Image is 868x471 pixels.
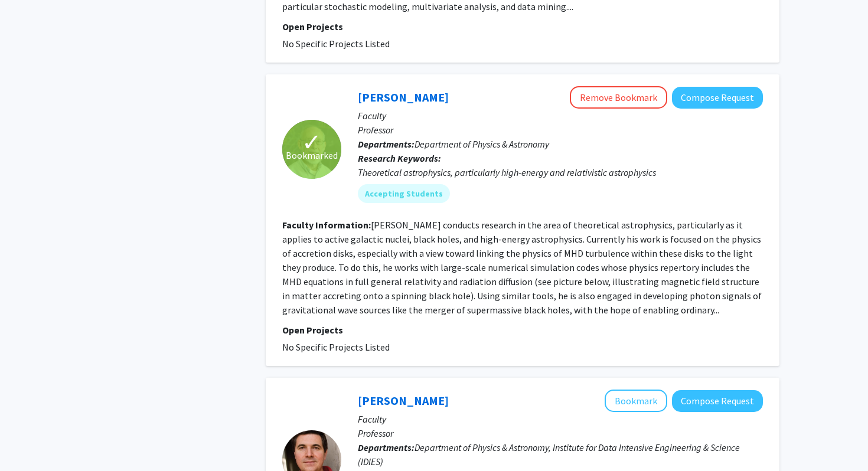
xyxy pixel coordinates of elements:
button: Compose Request to Petar Maksimovic [672,390,763,412]
button: Remove Bookmark [570,86,667,109]
b: Faculty Information: [282,219,371,231]
b: Departments: [358,138,415,150]
p: Professor [358,123,763,137]
div: Theoretical astrophysics, particularly high-energy and relativistic astrophysics [358,165,763,179]
a: [PERSON_NAME] [358,90,449,104]
span: No Specific Projects Listed [282,341,390,353]
a: [PERSON_NAME] [358,393,449,408]
span: No Specific Projects Listed [282,38,390,50]
p: Professor [358,426,763,440]
p: Open Projects [282,19,763,34]
b: Research Keywords: [358,152,441,164]
span: ✓ [302,136,322,148]
fg-read-more: [PERSON_NAME] conducts research in the area of theoretical astrophysics, particularly as it appli... [282,219,762,316]
button: Compose Request to Julian Krolik [672,87,763,109]
button: Add Petar Maksimovic to Bookmarks [605,390,667,412]
mat-chip: Accepting Students [358,184,450,203]
span: Bookmarked [286,148,338,162]
p: Faculty [358,412,763,426]
p: Open Projects [282,323,763,337]
iframe: Chat [9,418,50,462]
p: Faculty [358,109,763,123]
span: Department of Physics & Astronomy [415,138,549,150]
span: Department of Physics & Astronomy, Institute for Data Intensive Engineering & Science (IDIES) [358,441,740,467]
b: Departments: [358,441,415,453]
